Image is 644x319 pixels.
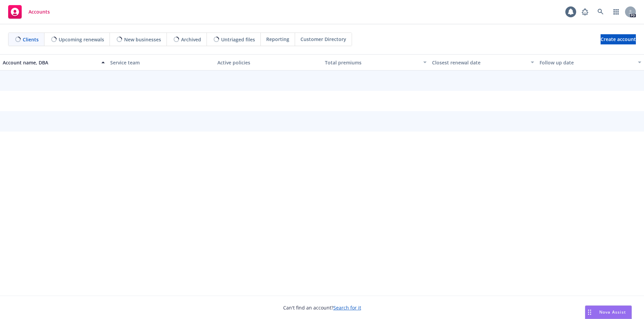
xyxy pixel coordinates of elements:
span: Clients [23,36,39,43]
a: Switch app [609,5,623,19]
div: Active policies [217,59,319,66]
span: New businesses [124,36,161,43]
span: Can't find an account? [283,304,361,311]
div: Closest renewal date [432,59,527,66]
div: Drag to move [585,306,594,319]
button: Nova Assist [585,305,632,319]
span: Accounts [28,9,50,15]
div: Account name, DBA [3,59,97,66]
button: Active policies [215,54,322,71]
div: Follow up date [540,59,634,66]
a: Search for it [333,304,361,311]
a: Create account [601,34,636,44]
div: Total premiums [325,59,419,66]
span: Create account [601,33,636,46]
a: Accounts [5,2,53,21]
button: Total premiums [322,54,430,71]
span: Untriaged files [221,36,255,43]
a: Search [594,5,607,19]
span: Upcoming renewals [59,36,104,43]
span: Reporting [266,36,289,43]
span: Customer Directory [300,36,346,43]
button: Closest renewal date [429,54,537,71]
button: Service team [108,54,215,71]
span: Nova Assist [599,309,626,315]
div: Service team [110,59,212,66]
span: Archived [181,36,201,43]
a: Report a Bug [578,5,592,19]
